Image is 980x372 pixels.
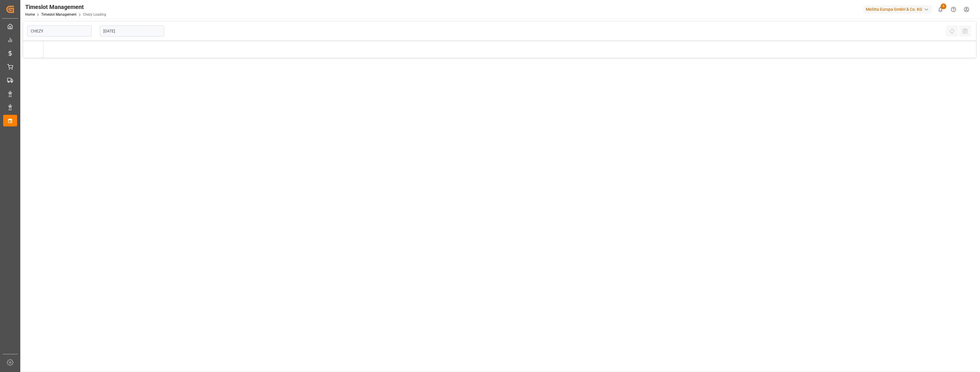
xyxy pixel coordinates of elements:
[934,3,947,16] button: show 6 new notifications
[100,26,164,37] input: DD-MM-YYYY
[41,12,77,17] a: Timeslot Management
[25,12,35,17] a: Home
[863,4,934,15] button: Melitta Europa GmbH & Co. KG
[25,3,106,11] div: Timeslot Management
[941,3,946,9] span: 6
[863,5,932,14] div: Melitta Europa GmbH & Co. KG
[27,26,92,37] input: Type to search/select
[947,3,960,16] button: Help Center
